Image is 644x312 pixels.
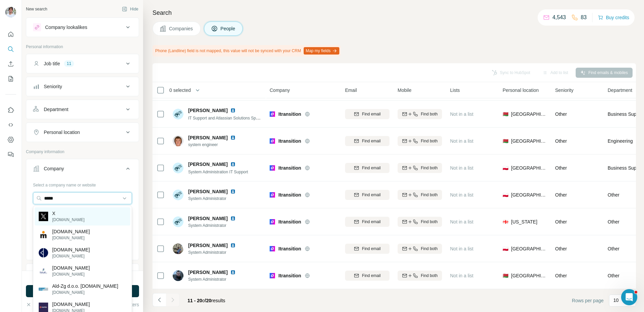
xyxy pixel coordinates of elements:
[188,170,248,174] span: System Administration IT Support
[450,273,473,278] span: Not in a list
[398,271,442,281] button: Find both
[39,212,48,221] img: X
[503,87,539,94] span: Personal location
[450,246,473,251] span: Not in a list
[5,28,16,40] button: Quick start
[362,165,380,171] span: Find email
[362,273,380,279] span: Find email
[511,138,547,144] span: [GEOGRAPHIC_DATA]
[450,111,473,117] span: Not in a list
[52,265,90,271] p: [DOMAIN_NAME]
[52,289,118,296] p: [DOMAIN_NAME]
[44,165,64,172] div: Company
[188,161,228,168] span: [PERSON_NAME]
[270,165,275,171] img: Logo of Itransition
[188,142,238,148] span: system engineer
[278,272,301,279] span: Itransition
[173,216,183,227] img: Avatar
[398,87,411,94] span: Mobile
[555,192,567,198] span: Other
[270,246,275,251] img: Logo of Itransition
[39,248,48,257] img: lax.com
[278,165,301,171] span: Itransition
[188,269,228,276] span: [PERSON_NAME]
[26,6,47,12] div: New search
[621,289,637,305] iframe: Intercom live chat
[26,19,139,35] button: Company lookalikes
[188,188,228,195] span: [PERSON_NAME]
[345,87,357,94] span: Email
[5,43,16,55] button: Search
[270,111,275,117] img: Logo of Itransition
[345,217,389,227] button: Find email
[598,13,629,22] button: Buy credits
[450,138,473,144] span: Not in a list
[188,107,228,114] span: [PERSON_NAME]
[555,138,567,144] span: Other
[511,272,547,279] span: [GEOGRAPHIC_DATA]
[608,87,632,94] span: Department
[398,109,442,119] button: Find both
[5,134,16,146] button: Dashboard
[26,78,139,95] button: Seniority
[398,244,442,254] button: Find both
[117,4,143,14] button: Hide
[345,109,389,119] button: Find email
[421,219,438,225] span: Find both
[278,192,301,198] span: Itransition
[362,111,380,117] span: Find email
[230,135,236,140] img: LinkedIn logo
[44,83,62,90] div: Seniority
[26,301,45,308] button: Clear
[362,246,380,252] span: Find email
[613,297,619,304] p: 10
[608,218,619,225] span: Other
[5,58,16,70] button: Enrich CSV
[450,219,473,224] span: Not in a list
[188,249,238,255] span: System Administrator
[188,222,238,229] span: System Administrator
[270,87,290,94] span: Company
[52,228,90,235] p: [DOMAIN_NAME]
[421,165,438,171] span: Find both
[278,245,301,252] span: Itransition
[304,47,339,55] button: Map my fields
[221,25,236,32] span: People
[511,165,547,171] span: [GEOGRAPHIC_DATA]
[169,87,191,94] span: 0 selected
[278,111,301,117] span: Itransition
[421,246,438,252] span: Find both
[230,270,236,275] img: LinkedIn logo
[503,165,508,171] span: 🇵🇱
[26,124,139,140] button: Personal location
[555,111,567,117] span: Other
[39,266,48,276] img: policyx.com
[45,24,87,31] div: Company lookalikes
[511,245,547,252] span: [GEOGRAPHIC_DATA]
[230,189,236,194] img: LinkedIn logo
[173,270,183,281] img: Avatar
[555,246,567,251] span: Other
[52,283,118,289] p: Ald-Zg d.o.o. [DOMAIN_NAME]
[173,136,183,146] img: Avatar
[5,7,16,18] img: Avatar
[230,108,236,113] img: LinkedIn logo
[511,111,547,117] span: [GEOGRAPHIC_DATA]
[52,246,90,253] p: [DOMAIN_NAME]
[39,284,48,294] img: Ald-Zg d.o.o. www.crovortex.com
[39,230,48,239] img: meilleurtaux.com
[5,104,16,116] button: Use Surfe on LinkedIn
[555,87,573,94] span: Seniority
[152,45,341,57] div: Phone (Landline) field is not mapped, this value will not be synced with your CRM
[39,303,48,312] img: surex.com
[44,106,68,113] div: Department
[503,138,508,144] span: 🇧🇾
[362,138,380,144] span: Find email
[5,148,16,161] button: Feedback
[173,189,183,200] img: Avatar
[202,298,206,303] span: of
[52,271,90,277] p: [DOMAIN_NAME]
[421,138,438,144] span: Find both
[362,192,380,198] span: Find email
[503,272,508,279] span: 🇧🇾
